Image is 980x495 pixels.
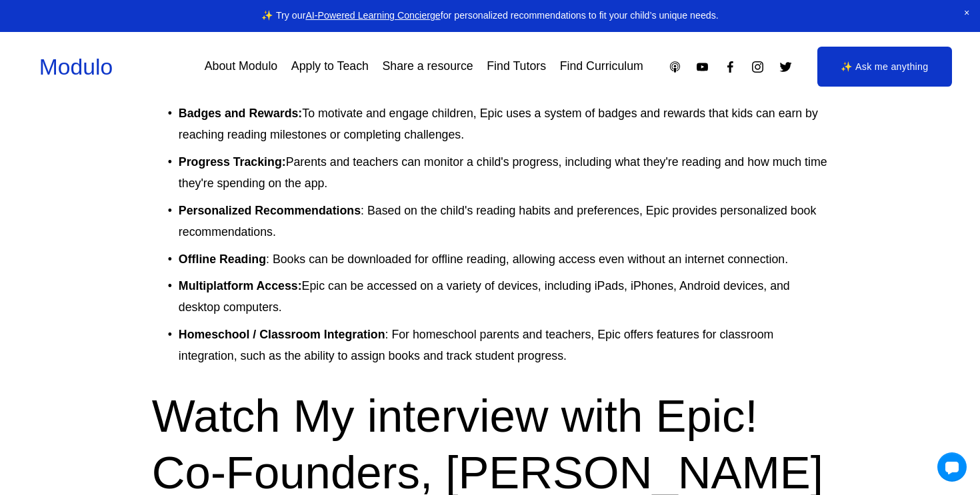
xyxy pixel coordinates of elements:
[487,55,546,79] a: Find Tutors
[179,252,266,266] strong: Offline Reading
[179,201,828,243] p: : Based on the child's reading habits and preferences, Epic provides personalized book recommenda...
[179,204,361,217] strong: Personalized Recommendations
[305,10,440,21] a: AI-Powered Learning Concierge
[817,47,952,87] a: ✨ Ask me anything
[179,107,302,120] strong: Badges and Rewards:
[39,55,113,79] a: Modulo
[179,155,286,169] strong: Progress Tracking:
[291,55,369,79] a: Apply to Teach
[205,55,278,79] a: About Modulo
[179,276,828,318] p: Epic can be accessed on a variety of devices, including iPads, iPhones, Android devices, and desk...
[179,152,828,195] p: Parents and teachers can monitor a child's progress, including what they're reading and how much ...
[560,55,643,79] a: Find Curriculum
[179,249,828,270] p: : Books can be downloaded for offline reading, allowing access even without an internet connection.
[179,328,385,341] strong: Homeschool / Classroom Integration
[751,60,765,74] a: Instagram
[179,279,302,292] strong: Multiplatform Access:
[179,324,828,367] p: : For homeschool parents and teachers, Epic offers features for classroom integration, such as th...
[383,55,473,79] a: Share a resource
[179,103,828,146] p: To motivate and engage children, Epic uses a system of badges and rewards that kids can earn by r...
[668,60,682,74] a: Apple Podcasts
[695,60,709,74] a: YouTube
[779,60,793,74] a: Twitter
[723,60,737,74] a: Facebook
